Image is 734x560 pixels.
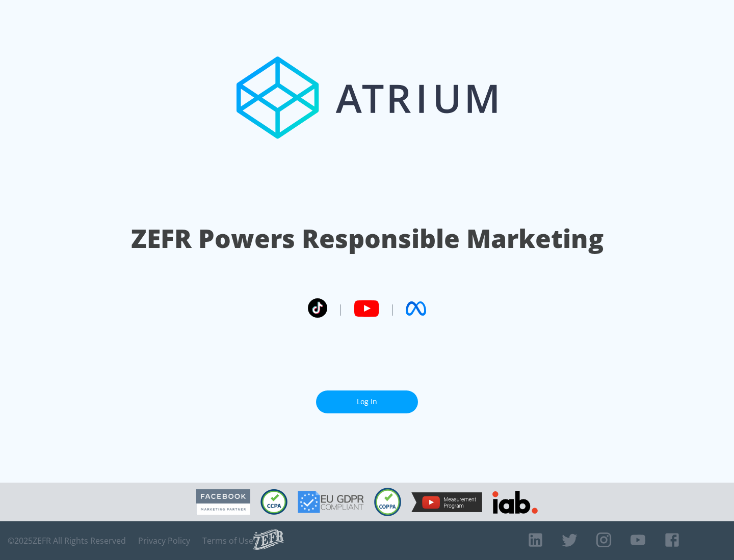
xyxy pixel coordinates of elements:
span: | [389,301,396,316]
span: © 2025 ZEFR All Rights Reserved [8,536,126,546]
a: Terms of Use [202,536,253,546]
img: IAB [492,491,538,514]
h1: ZEFR Powers Responsible Marketing [131,221,604,256]
span: | [337,301,344,316]
img: GDPR Compliant [298,491,364,513]
img: YouTube Measurement Program [411,492,482,512]
img: Facebook Marketing Partner [196,489,250,515]
a: Privacy Policy [138,536,190,546]
img: CCPA Compliant [260,489,287,515]
img: COPPA Compliant [374,488,401,516]
a: Log In [316,390,418,413]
